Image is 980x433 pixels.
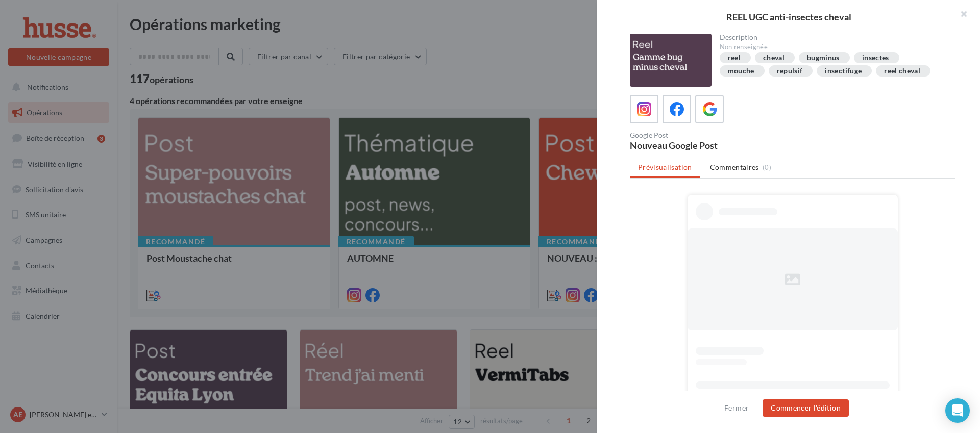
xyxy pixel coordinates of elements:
div: repulsif [777,67,803,75]
div: REEL UGC anti-insectes cheval [614,12,964,21]
div: mouche [728,67,754,75]
button: Commencer l'édition [763,399,849,417]
span: Commentaires [710,162,759,172]
div: cheval [763,54,785,62]
div: Nouveau Google Post [630,141,789,150]
div: reel [728,54,741,62]
div: reel cheval [884,67,920,75]
div: insectes [862,54,889,62]
button: Fermer [720,402,753,414]
div: Open Intercom Messenger [945,398,970,423]
div: insectifuge [825,67,862,75]
div: Description [720,34,948,41]
div: bugminus [807,54,840,62]
div: Google Post [630,132,789,139]
div: Non renseignée [720,43,948,52]
span: (0) [763,163,771,171]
